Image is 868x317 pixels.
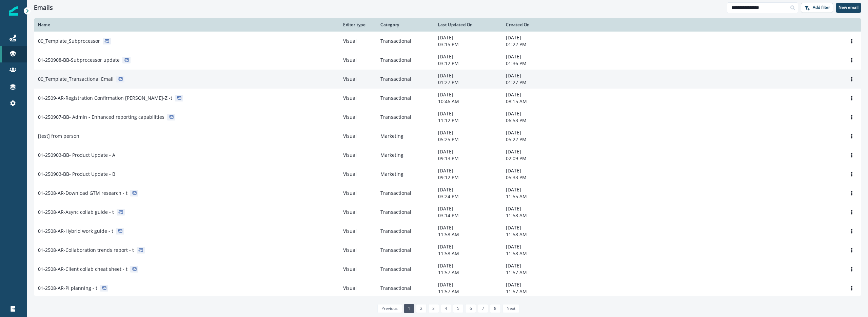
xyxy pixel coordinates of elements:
p: 01-250907-BB- Admin - Enhanced reporting capabilities [38,114,164,120]
p: 01:27 PM [506,79,566,86]
td: Visual [339,241,376,260]
p: [DATE] [506,205,566,212]
td: Visual [339,89,376,108]
p: New email [839,5,859,10]
p: 01:22 PM [506,41,566,48]
td: Visual [339,70,376,89]
p: [DATE] [438,34,498,41]
td: Visual [339,108,376,127]
a: 01-2508-AR-Collaboration trends report - tVisualTransactional[DATE]11:58 AM[DATE]11:58 AMOptions [34,241,861,260]
p: [DATE] [438,262,498,269]
a: 01-250903-BB- Product Update - BVisualMarketing[DATE]09:12 PM[DATE]05:33 PMOptions [34,165,861,184]
p: 03:14 PM [438,212,498,219]
p: [DATE] [506,224,566,231]
a: Next page [502,304,519,313]
p: [DATE] [438,167,498,174]
p: 01-250903-BB- Product Update - B [38,171,115,178]
p: 01-2508-AR-Async collab guide - t [38,209,114,216]
p: [test] from person [38,133,79,139]
td: Visual [339,203,376,222]
td: Visual [339,184,376,203]
p: [DATE] [506,53,566,60]
p: 11:58 AM [438,231,498,238]
td: Visual [339,146,376,165]
button: Options [846,207,857,217]
p: [DATE] [438,53,498,60]
p: 01-2508-AR-Download GTM research - t [38,190,127,197]
a: 01-250907-BB- Admin - Enhanced reporting capabilitiesVisualTransactional[DATE]11:12 PM[DATE]06:53... [34,108,861,127]
td: Visual [339,165,376,184]
td: Transactional [376,32,434,51]
a: 01-2508-AR-PI planning - tVisualTransactional[DATE]11:57 AM[DATE]11:57 AMOptions [34,279,861,298]
p: 11:57 AM [438,269,498,276]
p: [DATE] [506,167,566,174]
p: 01-2508-AR-Hybrid work guide - t [38,228,113,235]
td: Transactional [376,203,434,222]
td: Visual [339,127,376,146]
td: Transactional [376,222,434,241]
button: Options [846,36,857,46]
p: 11:55 AM [506,193,566,200]
a: Page 6 [465,304,476,313]
td: Visual [339,32,376,51]
p: [DATE] [438,243,498,250]
p: 08:15 AM [506,98,566,105]
ul: Pagination [376,304,519,313]
button: New email [836,3,861,13]
p: [DATE] [438,224,498,231]
p: 09:12 PM [438,174,498,181]
p: Add filter [813,5,830,10]
p: 05:33 PM [506,174,566,181]
a: 01-250908-BB-Subprocessor updateVisualTransactional[DATE]03:12 PM[DATE]01:36 PMOptions [34,51,861,70]
p: [DATE] [506,281,566,288]
p: 00_Template_Transactional Email [38,76,114,82]
td: Transactional [376,279,434,298]
button: Options [846,226,857,236]
p: [DATE] [506,129,566,136]
a: 01-2508-AR-Download GTM research - tVisualTransactional[DATE]03:24 PM[DATE]11:55 AMOptions [34,184,861,203]
a: Page 1 is your current page [404,304,414,313]
button: Options [846,169,857,179]
p: 09:13 PM [438,155,498,162]
td: Transactional [376,70,434,89]
div: Last Updated On [438,22,498,27]
button: Options [846,188,857,198]
a: 01-2508-AR-Client collab cheat sheet - tVisualTransactional[DATE]11:57 AM[DATE]11:57 AMOptions [34,260,861,279]
td: Marketing [376,146,434,165]
p: 00_Template_Subprocessor [38,38,100,44]
p: 05:25 PM [438,136,498,143]
td: Transactional [376,108,434,127]
td: Transactional [376,89,434,108]
div: Created On [506,22,566,27]
p: [DATE] [506,243,566,250]
p: [DATE] [506,262,566,269]
td: Transactional [376,184,434,203]
button: Options [846,55,857,65]
h1: Emails [34,4,53,12]
a: Page 2 [416,304,427,313]
p: [DATE] [506,110,566,117]
td: Visual [339,51,376,70]
p: 02:09 PM [506,155,566,162]
td: Visual [339,222,376,241]
a: 01-2508-AR-Hybrid work guide - tVisualTransactional[DATE]11:58 AM[DATE]11:58 AMOptions [34,222,861,241]
button: Options [846,245,857,255]
p: 11:57 AM [506,269,566,276]
button: Options [846,112,857,122]
a: [test] from personVisualMarketing[DATE]05:25 PM[DATE]05:22 PMOptions [34,127,861,146]
p: [DATE] [438,205,498,212]
button: Options [846,74,857,84]
a: 01-2509-AR-Registration Confirmation [PERSON_NAME]-Z -tVisualTransactional[DATE]10:46 AM[DATE]08:... [34,89,861,108]
p: [DATE] [438,186,498,193]
a: Page 4 [441,304,451,313]
p: 03:12 PM [438,60,498,67]
td: Transactional [376,241,434,260]
p: [DATE] [438,129,498,136]
a: Page 7 [478,304,488,313]
div: Category [380,22,430,27]
td: Marketing [376,127,434,146]
p: [DATE] [438,110,498,117]
td: Visual [339,260,376,279]
a: Page 8 [490,304,500,313]
p: 01-2508-AR-Client collab cheat sheet - t [38,266,127,273]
